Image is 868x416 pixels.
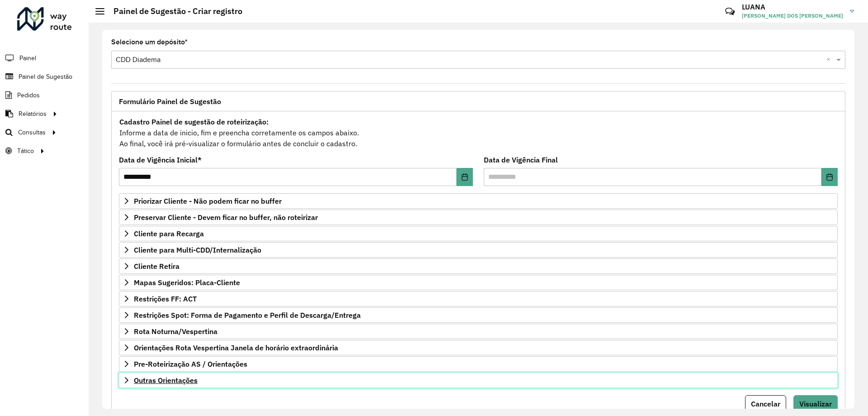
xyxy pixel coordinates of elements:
[484,154,558,165] label: Data de Vigência Final
[119,307,838,323] a: Restrições Spot: Forma de Pagamento e Perfil de Descarga/Entrega
[134,328,217,335] span: Rota Noturna/Vespertina
[17,91,40,100] span: Pedidos
[119,373,838,388] a: Outras Orientações
[119,340,838,355] a: Orientações Rota Vespertina Janela de horário extraordinária
[457,168,473,186] button: Choose Date
[119,193,838,209] a: Priorizar Cliente - Não podem ficar no buffer
[119,117,269,126] strong: Cadastro Painel de sugestão de roteirização:
[119,116,838,149] div: Informe a data de inicio, fim e preencha corretamente os campos abaixo. Ao final, você irá pré-vi...
[19,53,36,63] span: Painel
[119,98,221,105] span: Formulário Painel de Sugestão
[119,291,838,306] a: Restrições FF: ACT
[134,246,261,253] span: Cliente para Multi-CDD/Internalização
[19,72,72,81] span: Painel de Sugestão
[119,258,838,274] a: Cliente Retira
[119,275,838,290] a: Mapas Sugeridos: Placa-Cliente
[119,324,838,339] a: Rota Noturna/Vespertina
[111,37,188,48] label: Selecione um depósito
[826,54,834,65] span: Clear all
[134,279,240,286] span: Mapas Sugeridos: Placa-Cliente
[104,6,242,16] h2: Painel de Sugestão - Criar registro
[793,395,838,412] button: Visualizar
[742,3,843,11] h3: LUANA
[751,399,780,408] span: Cancelar
[134,263,179,270] span: Cliente Retira
[17,146,34,156] span: Tático
[119,210,838,225] a: Preservar Cliente - Devem ficar no buffer, não roteirizar
[134,377,198,384] span: Outras Orientações
[119,242,838,258] a: Cliente para Multi-CDD/Internalização
[745,395,786,412] button: Cancelar
[799,399,832,408] span: Visualizar
[119,356,838,372] a: Pre-Roteirização AS / Orientações
[18,128,46,137] span: Consultas
[119,154,202,165] label: Data de Vigência Inicial
[134,230,204,237] span: Cliente para Recarga
[742,12,843,20] span: [PERSON_NAME] DOS [PERSON_NAME]
[134,214,318,221] span: Preservar Cliente - Devem ficar no buffer, não roteirizar
[19,109,47,119] span: Relatórios
[134,344,338,351] span: Orientações Rota Vespertina Janela de horário extraordinária
[821,168,838,186] button: Choose Date
[134,360,247,368] span: Pre-Roteirização AS / Orientações
[134,311,361,319] span: Restrições Spot: Forma de Pagamento e Perfil de Descarga/Entrega
[134,197,282,205] span: Priorizar Cliente - Não podem ficar no buffer
[119,226,838,241] a: Cliente para Recarga
[720,2,740,21] a: Contato Rápido
[134,295,197,302] span: Restrições FF: ACT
